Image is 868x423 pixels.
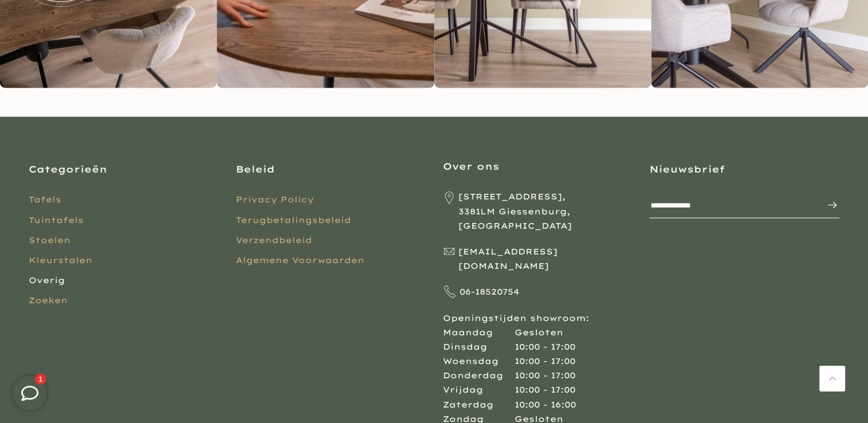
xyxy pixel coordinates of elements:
div: Dinsdag [443,340,515,354]
div: 10:00 - 17:00 [515,369,575,383]
a: Terugbetalingsbeleid [236,215,351,225]
h3: Categorieën [29,163,219,175]
a: Overig [29,275,65,285]
a: Privacy Policy [236,194,314,205]
span: [STREET_ADDRESS], 3381LM Giessenburg, [GEOGRAPHIC_DATA] [458,190,632,233]
h3: Beleid [236,163,426,175]
h3: Nieuwsbrief [649,163,839,175]
button: Inschrijven [815,194,838,217]
div: Gesloten [515,326,563,340]
div: Donderdag [443,369,515,383]
h3: Over ons [443,160,633,173]
div: 10:00 - 17:00 [515,383,575,397]
a: Stoelen [29,235,71,245]
div: 10:00 - 16:00 [515,398,576,412]
a: Verzendbeleid [236,235,312,245]
iframe: toggle-frame [1,365,59,422]
a: Zoeken [29,295,68,305]
span: Inschrijven [815,198,838,212]
div: 10:00 - 17:00 [515,354,575,369]
div: Vrijdag [443,383,515,397]
span: 06-18520754 [460,285,519,299]
div: Zaterdag [443,398,515,412]
a: Algemene Voorwaarden [236,255,364,265]
a: Tuintafels [29,215,84,225]
div: Woensdag [443,354,515,369]
div: 10:00 - 17:00 [515,340,575,354]
a: Kleurstalen [29,255,92,265]
a: Tafels [29,194,61,205]
span: [EMAIL_ADDRESS][DOMAIN_NAME] [458,245,633,273]
a: Terug naar boven [819,366,845,391]
div: Maandag [443,326,515,340]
